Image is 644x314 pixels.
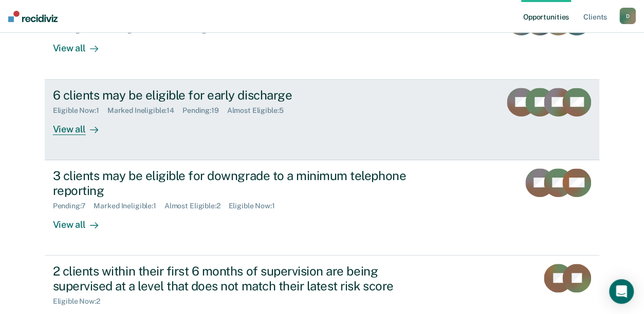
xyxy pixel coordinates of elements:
div: Eligible Now : 1 [53,106,107,115]
div: Marked Ineligible : 1 [94,202,164,210]
div: Eligible Now : 1 [228,202,283,210]
a: 3 clients may be eligible for downgrade to a minimum telephone reportingPending:7Marked Ineligibl... [45,160,600,256]
div: Almost Eligible : 5 [227,106,292,115]
a: 6 clients may be eligible for early dischargeEligible Now:1Marked Ineligible:14Pending:19Almost E... [45,80,600,160]
img: Recidiviz [8,11,58,22]
div: Pending : 19 [182,106,227,115]
div: Almost Eligible : 2 [164,202,229,210]
div: View all [53,115,111,135]
div: Pending : 7 [53,202,94,210]
div: Marked Ineligible : 14 [107,106,182,115]
button: D [619,8,636,24]
div: 2 clients within their first 6 months of supervision are being supervised at a level that does no... [53,264,414,293]
div: View all [53,34,111,54]
div: 3 clients may be eligible for downgrade to a minimum telephone reporting [53,168,414,198]
div: 6 clients may be eligible for early discharge [53,88,414,103]
div: Open Intercom Messenger [609,279,634,304]
div: Eligible Now : 2 [53,297,108,306]
div: View all [53,210,111,230]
